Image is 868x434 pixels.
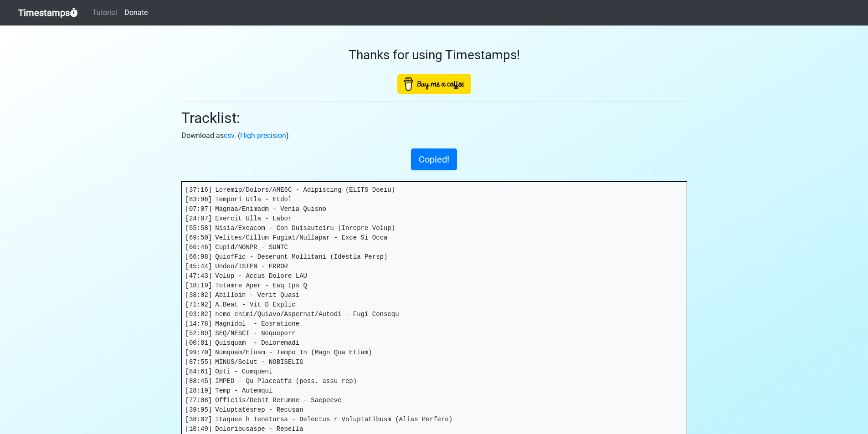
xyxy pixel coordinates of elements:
a: High precision [240,131,286,140]
a: Donate [121,4,151,22]
h3: Thanks for using Timestamps! [181,47,687,63]
p: Download as . ( ) [181,130,687,141]
a: Timestamps [18,4,78,22]
img: Buy Me A Coffee [397,74,471,94]
a: csv [224,131,234,140]
h2: Tracklist: [181,109,687,127]
button: Copied! [411,148,457,170]
a: Tutorial [89,4,121,22]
